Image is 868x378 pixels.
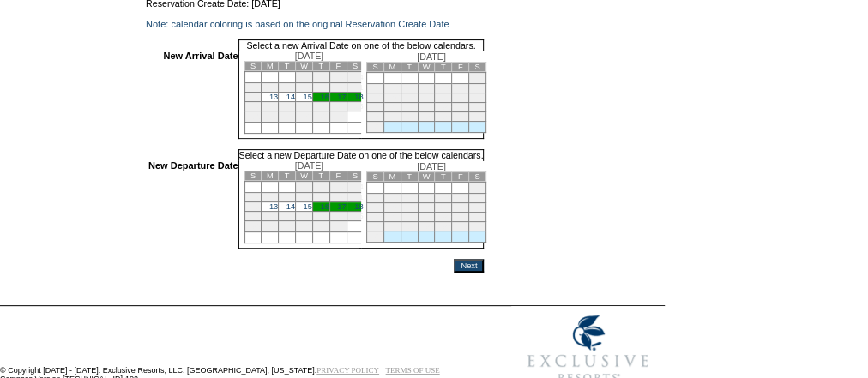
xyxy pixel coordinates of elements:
td: 22 [469,213,486,222]
td: 11 [347,193,364,202]
td: 21 [279,212,296,221]
td: 24 [383,112,401,122]
td: 14 [452,93,469,103]
td: 20 [435,213,452,222]
td: 18 [401,213,418,222]
td: 8 [296,193,313,202]
td: W [296,171,313,181]
a: 13 [269,202,278,211]
td: 6 [435,194,452,203]
td: 22 [296,212,313,221]
td: 15 [469,93,486,103]
td: 16 [366,213,383,222]
td: 23 [312,212,329,221]
td: Select a new Arrival Date on one of the below calendars. [238,39,485,51]
td: 11 [401,203,418,213]
td: 20 [262,102,279,111]
td: 27 [262,111,279,123]
td: 22 [296,102,313,111]
td: 23 [366,112,383,122]
td: 3 [383,194,401,203]
a: 18 [354,202,363,211]
td: 31 [329,221,347,232]
a: TERMS OF USE [386,366,440,375]
td: 26 [418,112,435,122]
td: 12 [244,93,262,102]
td: 1 [469,73,486,84]
td: 2 [312,182,329,193]
td: T [435,63,452,72]
td: 5 [418,84,435,93]
td: 9 [366,203,383,213]
td: T [435,172,452,182]
td: 29 [469,112,486,122]
a: 17 [337,202,346,211]
td: 6 [262,193,279,202]
td: 23 [366,222,383,231]
td: 7 [279,193,296,202]
td: 12 [244,202,262,212]
a: 16 [320,93,329,101]
td: 25 [347,212,364,221]
td: 15 [469,203,486,213]
td: 11 [347,83,364,93]
td: 19 [244,102,262,111]
td: 28 [452,222,469,231]
td: S [244,171,262,181]
a: 15 [304,93,312,101]
td: W [418,63,435,72]
td: 13 [435,203,452,213]
td: 1 [296,182,313,193]
td: F [452,172,469,182]
td: 16 [366,103,383,112]
td: 29 [296,111,313,123]
td: 30 [366,122,383,133]
td: S [366,63,383,72]
td: 7 [279,83,296,93]
td: 5 [244,193,262,202]
td: 30 [366,231,383,243]
td: T [401,63,418,72]
a: 16 [320,202,329,211]
td: 12 [418,93,435,103]
td: 20 [262,212,279,221]
td: 8 [469,194,486,203]
td: 14 [452,203,469,213]
a: 18 [354,93,363,101]
td: T [312,62,329,71]
td: T [401,172,418,182]
td: 6 [262,83,279,93]
td: 25 [401,222,418,231]
td: 9 [366,93,383,103]
td: 13 [435,93,452,103]
td: M [383,172,401,182]
td: T [312,171,329,181]
td: 25 [347,102,364,111]
td: 18 [401,103,418,112]
td: 1 [296,72,313,83]
td: 28 [452,112,469,122]
td: 2 [366,84,383,93]
td: M [383,63,401,72]
td: 24 [383,222,401,231]
td: 4 [401,84,418,93]
td: 4 [347,182,364,193]
td: 11 [401,93,418,103]
td: S [347,171,364,181]
td: 6 [435,84,452,93]
span: [DATE] [295,51,324,61]
td: 24 [329,102,347,111]
td: 27 [262,221,279,232]
td: 26 [418,222,435,231]
td: 21 [452,213,469,222]
td: 20 [435,103,452,112]
a: 15 [304,202,312,211]
td: 29 [469,222,486,231]
span: [DATE] [295,160,324,171]
td: 5 [418,194,435,203]
td: 3 [329,182,347,193]
td: 26 [244,221,262,232]
td: S [347,62,364,71]
td: T [279,171,296,181]
td: 19 [418,103,435,112]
